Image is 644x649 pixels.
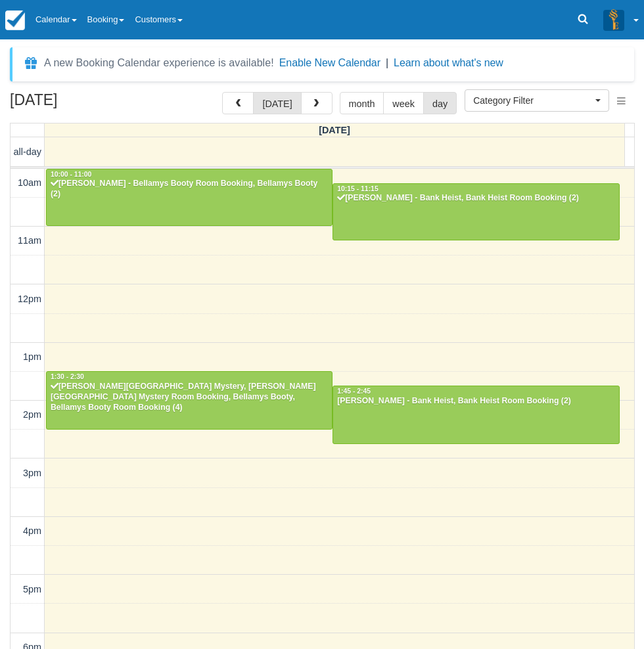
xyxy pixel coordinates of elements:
div: [PERSON_NAME] - Bank Heist, Bank Heist Room Booking (2) [336,193,615,204]
button: Category Filter [465,89,609,112]
span: 1:30 - 2:30 [51,373,84,380]
button: month [340,92,384,114]
a: 1:30 - 2:30[PERSON_NAME][GEOGRAPHIC_DATA] Mystery, [PERSON_NAME][GEOGRAPHIC_DATA] Mystery Room Bo... [46,371,333,429]
span: 2pm [23,409,41,420]
span: 11am [18,235,41,246]
span: [DATE] [319,125,350,135]
img: checkfront-main-nav-mini-logo.png [5,11,25,30]
div: [PERSON_NAME] - Bank Heist, Bank Heist Room Booking (2) [336,396,615,407]
a: 10:15 - 11:15[PERSON_NAME] - Bank Heist, Bank Heist Room Booking (2) [333,183,619,241]
span: 4pm [23,526,41,536]
span: 10:00 - 11:00 [51,171,91,178]
h2: [DATE] [10,92,176,116]
span: 5pm [23,584,41,594]
div: [PERSON_NAME] - Bellamys Booty Room Booking, Bellamys Booty (2) [50,179,329,200]
span: Category Filter [473,94,592,107]
span: | [386,57,388,68]
span: 1:45 - 2:45 [337,388,371,395]
button: day [423,92,457,114]
span: 1pm [23,351,41,362]
button: [DATE] [253,92,301,114]
span: 10:15 - 11:15 [337,185,378,192]
span: 12pm [18,294,41,304]
div: A new Booking Calendar experience is available! [44,55,274,71]
button: week [383,92,424,114]
span: all-day [14,146,41,157]
a: Learn about what's new [394,57,503,68]
span: 3pm [23,468,41,478]
button: Enable New Calendar [279,56,380,70]
a: 1:45 - 2:45[PERSON_NAME] - Bank Heist, Bank Heist Room Booking (2) [333,386,619,443]
span: 10am [18,177,41,188]
div: [PERSON_NAME][GEOGRAPHIC_DATA] Mystery, [PERSON_NAME][GEOGRAPHIC_DATA] Mystery Room Booking, Bell... [50,382,329,413]
a: 10:00 - 11:00[PERSON_NAME] - Bellamys Booty Room Booking, Bellamys Booty (2) [46,169,333,227]
img: A3 [603,9,624,30]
